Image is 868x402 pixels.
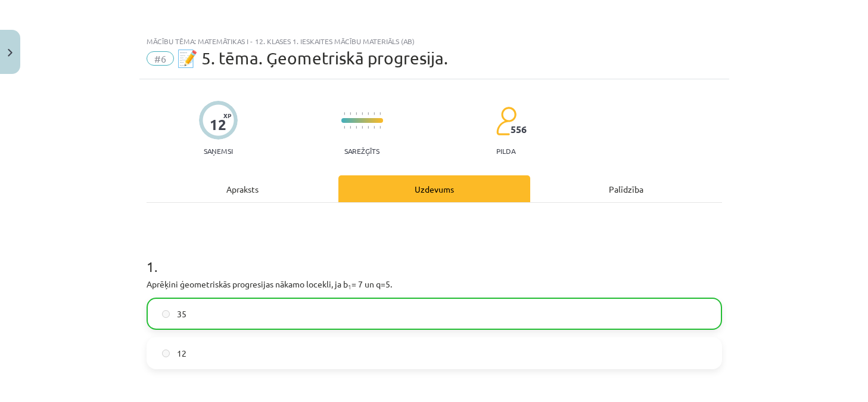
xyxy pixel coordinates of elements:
[344,112,345,115] img: icon-short-line-57e1e144782c952c97e751825c79c345078a6d821885a25fce030b3d8c18986b.svg
[338,175,530,202] div: Uzdevums
[374,126,375,129] img: icon-short-line-57e1e144782c952c97e751825c79c345078a6d821885a25fce030b3d8c18986b.svg
[350,126,351,129] img: icon-short-line-57e1e144782c952c97e751825c79c345078a6d821885a25fce030b3d8c18986b.svg
[177,48,448,68] span: 📝 5. tēma. Ģeometriskā progresija.
[147,51,174,66] span: #6
[368,112,369,115] img: icon-short-line-57e1e144782c952c97e751825c79c345078a6d821885a25fce030b3d8c18986b.svg
[350,112,351,115] img: icon-short-line-57e1e144782c952c97e751825c79c345078a6d821885a25fce030b3d8c18986b.svg
[362,112,363,115] img: icon-short-line-57e1e144782c952c97e751825c79c345078a6d821885a25fce030b3d8c18986b.svg
[210,116,226,133] div: 12
[379,126,381,129] img: icon-short-line-57e1e144782c952c97e751825c79c345078a6d821885a25fce030b3d8c18986b.svg
[177,347,186,360] span: 12
[223,112,231,119] span: XP
[147,278,722,290] p: Aprēķini ģeometriskās progresijas nākamo locekli, ja b = 7 un q=5.
[177,308,186,320] span: 35
[344,126,345,129] img: icon-short-line-57e1e144782c952c97e751825c79c345078a6d821885a25fce030b3d8c18986b.svg
[530,175,722,202] div: Palīdzība
[8,49,13,57] img: icon-close-lesson-0947bae3869378f0d4975bcd49f059093ad1ed9edebbc8119c70593378902aed.svg
[147,237,722,274] h1: 1 .
[348,282,351,291] sub: 1
[356,112,357,115] img: icon-short-line-57e1e144782c952c97e751825c79c345078a6d821885a25fce030b3d8c18986b.svg
[362,126,363,129] img: icon-short-line-57e1e144782c952c97e751825c79c345078a6d821885a25fce030b3d8c18986b.svg
[356,126,357,129] img: icon-short-line-57e1e144782c952c97e751825c79c345078a6d821885a25fce030b3d8c18986b.svg
[162,350,170,357] input: 12
[379,112,381,115] img: icon-short-line-57e1e144782c952c97e751825c79c345078a6d821885a25fce030b3d8c18986b.svg
[162,310,170,318] input: 35
[368,126,369,129] img: icon-short-line-57e1e144782c952c97e751825c79c345078a6d821885a25fce030b3d8c18986b.svg
[147,175,338,202] div: Apraksts
[344,147,379,155] p: Sarežģīts
[147,37,722,45] div: Mācību tēma: Matemātikas i - 12. klases 1. ieskaites mācību materiāls (ab)
[496,106,517,136] img: students-c634bb4e5e11cddfef0936a35e636f08e4e9abd3cc4e673bd6f9a4125e45ecb1.svg
[496,147,515,155] p: pilda
[374,112,375,115] img: icon-short-line-57e1e144782c952c97e751825c79c345078a6d821885a25fce030b3d8c18986b.svg
[511,124,527,135] span: 556
[199,147,238,155] p: Saņemsi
